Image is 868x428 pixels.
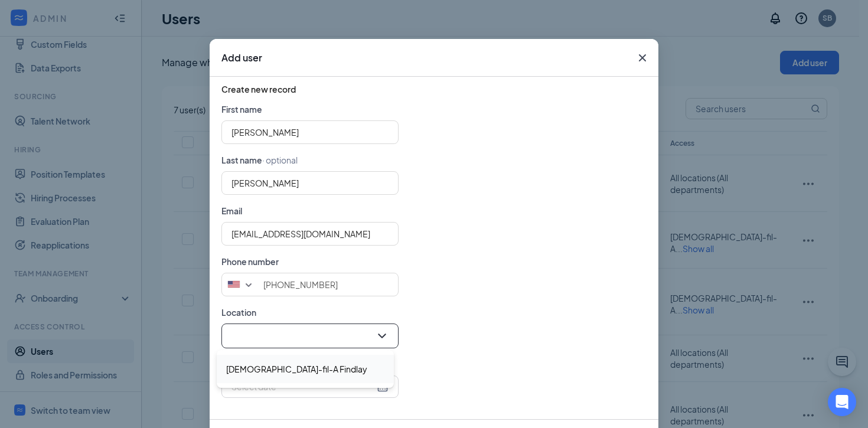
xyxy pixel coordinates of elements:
span: First name [221,104,262,115]
input: (201) 555-0123 [221,273,399,296]
span: · optional [262,155,298,165]
span: Location [221,307,256,318]
span: Email [221,205,242,216]
span: Phone number [221,256,279,267]
span: Last name [221,155,262,165]
div: United States: +1 [222,273,260,296]
h3: Add user [221,51,262,64]
span: [DEMOGRAPHIC_DATA]-fil-A Findlay [226,362,367,376]
div: Open Intercom Messenger [828,388,856,416]
span: Create new record [221,83,647,96]
button: Close [626,39,658,77]
div: Chick-fil-A Findlay [217,355,394,383]
svg: Cross [635,51,650,65]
